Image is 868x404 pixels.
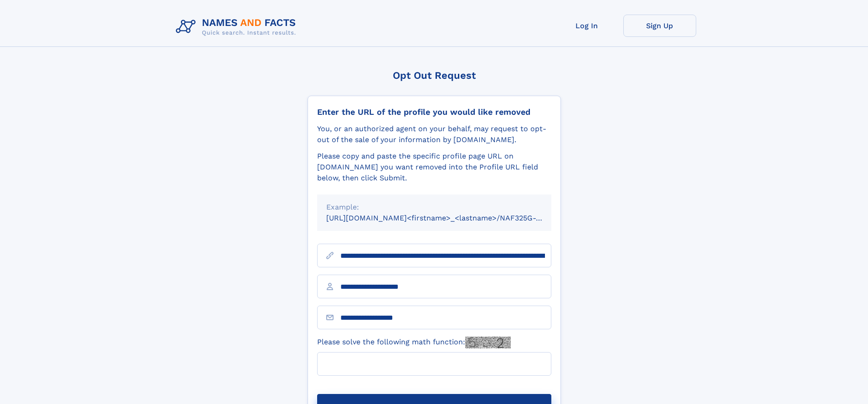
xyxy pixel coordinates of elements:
div: You, or an authorized agent on your behalf, may request to opt-out of the sale of your informatio... [317,123,551,145]
div: Enter the URL of the profile you would like removed [317,107,551,117]
div: Please copy and paste the specific profile page URL on [DOMAIN_NAME] you want removed into the Pr... [317,151,551,184]
label: Please solve the following math function: [317,337,511,348]
img: Logo Names and Facts [172,15,303,39]
small: [URL][DOMAIN_NAME]<firstname>_<lastname>/NAF325G-xxxxxxxx [326,214,569,222]
div: Example: [326,202,542,213]
div: Opt Out Request [308,70,561,81]
a: Sign Up [623,15,696,37]
a: Log In [550,15,623,37]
